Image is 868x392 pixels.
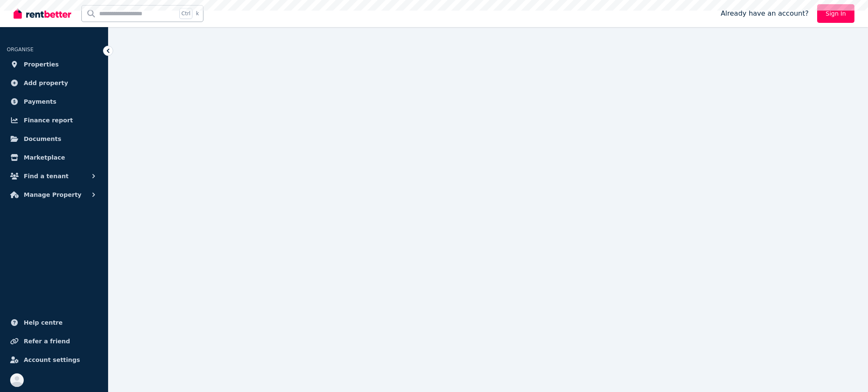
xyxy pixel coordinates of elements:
span: k [196,10,199,17]
span: Refer a friend [24,336,70,346]
button: Find a tenant [7,168,101,185]
a: Account settings [7,351,101,368]
span: Already have an account? [721,8,809,19]
a: Documents [7,130,101,147]
button: Manage Property [7,186,101,203]
span: Documents [24,134,61,144]
a: Properties [7,56,101,73]
a: Finance report [7,112,101,129]
span: Payments [24,97,56,107]
span: Properties [24,59,59,69]
a: Help centre [7,314,101,331]
a: Refer a friend [7,333,101,350]
span: Help centre [24,317,63,328]
a: Add property [7,75,101,91]
span: Account settings [24,355,80,365]
span: Ctrl [179,8,192,19]
a: Marketplace [7,149,101,166]
span: ORGANISE [7,47,33,52]
span: Add property [24,78,68,88]
a: Sign In [817,4,854,23]
span: Manage Property [24,190,81,200]
img: RentBetter [14,7,71,20]
a: Payments [7,93,101,110]
span: Find a tenant [24,171,69,181]
span: Finance report [24,115,73,125]
span: Marketplace [24,152,65,163]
